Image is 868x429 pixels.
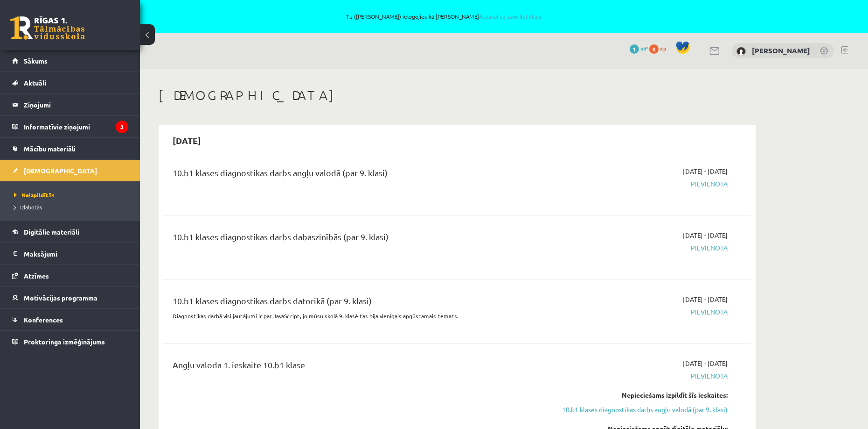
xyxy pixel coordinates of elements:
[173,166,538,184] div: 10.b1 klases diagnostikas darbs angļu valodā (par 9. klasi)
[24,166,97,175] span: [DEMOGRAPHIC_DATA]
[683,230,728,240] span: [DATE] - [DATE]
[24,79,46,87] span: Aktuāli
[12,138,128,159] a: Mācību materiāli
[24,144,76,153] span: Mācību materiāli
[479,13,542,20] a: Atpakaļ uz savu lietotāju
[552,390,728,400] div: Nepieciešams izpildīt šīs ieskaites:
[552,405,728,415] a: 10.b1 klases diagnostikas darbs angļu valodā (par 9. klasi)
[752,46,810,55] a: [PERSON_NAME]
[116,121,128,133] i: 3
[640,44,648,52] span: mP
[173,312,538,320] p: Diagnostikas darbā visi jautājumi ir par JavaScript, jo mūsu skolā 9. klasē tas bija vienīgais ap...
[24,315,63,324] span: Konferences
[24,272,49,280] span: Atzīmes
[24,94,128,115] legend: Ziņojumi
[12,50,128,71] a: Sākums
[12,94,128,115] a: Ziņojumi
[12,72,128,93] a: Aktuāli
[12,243,128,265] a: Maksājumi
[12,116,128,137] a: Informatīvie ziņojumi3
[107,14,781,19] span: Tu ([PERSON_NAME]) ielogojies kā [PERSON_NAME]
[163,129,210,151] h2: [DATE]
[683,294,728,304] span: [DATE] - [DATE]
[14,191,131,199] a: Neizpildītās
[660,44,666,52] span: xp
[173,294,538,312] div: 10.b1 klases diagnostikas darbs datorikā (par 9. klasi)
[24,337,105,346] span: Proktoringa izmēģinājums
[24,228,79,236] span: Digitālie materiāli
[630,44,648,52] a: 1 mP
[552,243,728,253] span: Pievienota
[10,16,85,40] a: Rīgas 1. Tālmācības vidusskola
[552,179,728,189] span: Pievienota
[736,47,746,56] img: Vitālijs Čugunovs
[552,307,728,317] span: Pievienota
[12,331,128,352] a: Proktoringa izmēģinājums
[649,44,671,52] a: 0 xp
[683,358,728,368] span: [DATE] - [DATE]
[24,293,97,302] span: Motivācijas programma
[14,203,42,211] span: Izlabotās
[12,221,128,243] a: Digitālie materiāli
[12,265,128,286] a: Atzīmes
[552,371,728,381] span: Pievienota
[24,57,48,65] span: Sākums
[12,309,128,330] a: Konferences
[14,191,55,199] span: Neizpildītās
[173,358,538,376] div: Angļu valoda 1. ieskaite 10.b1 klase
[159,87,756,103] h1: [DEMOGRAPHIC_DATA]
[14,203,131,211] a: Izlabotās
[12,287,128,308] a: Motivācijas programma
[630,44,639,54] span: 1
[12,160,128,181] a: [DEMOGRAPHIC_DATA]
[173,230,538,248] div: 10.b1 klases diagnostikas darbs dabaszinībās (par 9. klasi)
[649,44,659,54] span: 0
[24,116,128,137] legend: Informatīvie ziņojumi
[683,166,728,176] span: [DATE] - [DATE]
[24,243,128,265] legend: Maksājumi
